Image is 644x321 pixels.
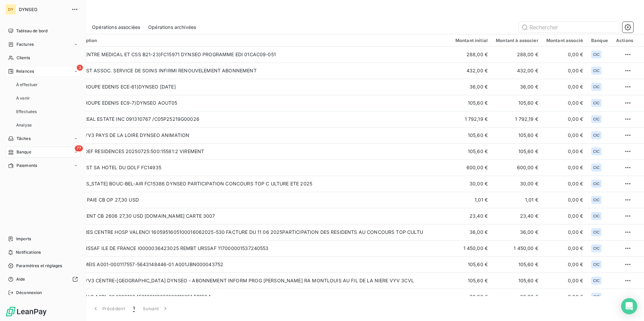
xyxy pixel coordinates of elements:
[129,301,139,316] button: 1
[593,246,600,250] span: CIC
[492,240,542,256] td: 1 450,00 €
[616,38,633,43] div: Actions
[68,159,451,176] td: VIR INST SA HOTEL DU GOLF FC14935
[542,176,587,192] td: 0,00 €
[68,111,451,127] td: MSP REAL ESTATE INC 091310767 /C05P25219G00026
[17,55,30,61] span: Clients
[68,208,451,224] td: PAIEMENT CB 2606 27,30 USD [DOMAIN_NAME] CARTE 3007
[542,95,587,111] td: 0,00 €
[593,117,600,121] span: CIC
[542,240,587,256] td: 0,00 €
[451,256,492,273] td: 105,60 €
[542,208,587,224] td: 0,00 €
[451,95,492,111] td: 105,60 €
[492,79,542,95] td: 36,00 €
[68,127,451,143] td: VIR VYV3 PAYS DE LA LOIRE DYNSEO ANIMATION
[492,143,542,159] td: 105,60 €
[542,127,587,143] td: 0,00 €
[16,263,62,269] span: Paramètres et réglages
[77,65,83,71] span: 3
[542,289,587,305] td: 0,00 €
[68,79,451,95] td: VIR GROUPE EDENIS ECE-61)DYNSEO [DATE]
[492,224,542,240] td: 36,00 €
[593,101,600,105] span: CIC
[16,28,47,34] span: Tableau de bord
[542,79,587,95] td: 0,00 €
[68,95,451,111] td: VIR GROUPE EDENIS EC9-7)DYNSEO AOUT05
[68,256,451,273] td: VIR EMEIS A001-000117557-5643148446-01 A001JBN000043752
[492,208,542,224] td: 23,40 €
[492,256,542,273] td: 105,60 €
[68,192,451,208] td: FRAIS PAIE CB OP 27,30 USD
[451,79,492,95] td: 36,00 €
[451,46,492,63] td: 288,00 €
[492,127,542,143] td: 105,60 €
[16,122,32,128] span: Analyse
[16,109,37,115] span: Effectuées
[451,192,492,208] td: 1,01 €
[16,249,41,255] span: Notifications
[133,305,135,312] span: 1
[492,289,542,305] td: 30,00 €
[5,306,47,317] img: Logo LeanPay
[542,63,587,79] td: 0,00 €
[451,273,492,289] td: 105,60 €
[19,7,67,12] span: DYNSEO
[17,149,31,155] span: Banque
[5,274,80,285] a: Aide
[593,85,600,89] span: CIC
[593,295,600,299] span: CIC
[492,95,542,111] td: 105,60 €
[542,224,587,240] td: 0,00 €
[68,224,451,240] td: VIR TRES CENTRE HOSP VALENCI 1605951605100016062025-530 FACTURE DU 11 06 2025PARTICIPATION DES RE...
[16,236,31,242] span: Imports
[546,38,583,43] div: Montant associé
[451,159,492,176] td: 600,00 €
[542,46,587,63] td: 0,00 €
[542,159,587,176] td: 0,00 €
[88,301,129,316] button: Précédent
[139,301,173,316] button: Suivant
[17,41,34,47] span: Factures
[593,69,600,73] span: CIC
[451,289,492,305] td: 30,00 €
[68,273,451,289] td: VIR VYV3 CENTRE-[GEOGRAPHIC_DATA] DYNSEO - ABONNEMENT INFORM PROG [PERSON_NAME] RA MONTLOUIS AU F...
[593,182,600,186] span: CIC
[72,38,447,43] div: Description
[591,38,608,43] div: Banque
[92,24,140,31] span: Opérations associées
[593,230,600,234] span: CIC
[519,22,620,33] input: Rechercher
[16,276,25,282] span: Aide
[455,38,488,43] div: Montant initial
[68,46,451,63] td: VIR CENTRE MEDICAL ET CSS B21-23)FC15971 DYNSEO PROGRAMME EDI 01CAC09-051
[492,273,542,289] td: 105,60 €
[5,4,16,15] div: DY
[68,143,451,159] td: VIR ADEF RESIDENCES 20250725:500:15581:2 VIREMENT
[451,127,492,143] td: 105,60 €
[542,192,587,208] td: 0,00 €
[148,24,196,31] span: Opérations archivées
[492,159,542,176] td: 600,00 €
[68,289,451,305] td: VIR C.H.C.ASBL 004002168458100119058100119051 FC1504
[451,143,492,159] td: 105,60 €
[593,133,600,137] span: CIC
[593,166,600,170] span: CIC
[621,298,637,314] div: Open Intercom Messenger
[593,149,600,153] span: CIC
[451,208,492,224] td: 23,40 €
[68,63,451,79] td: VIR INST ASSOC. SERVICE DE SOINS INFIRMI RENOUVELEMENT ABONNEMENT
[451,111,492,127] td: 1 792,19 €
[68,176,451,192] td: VIR [US_STATE] BOUC-BEL-AIR FC15386 DYNSEO PARTICIPATION CONCOURS TOP C ULTURE ETE 2025
[16,290,42,296] span: Déconnexion
[75,145,83,151] span: 77
[542,256,587,273] td: 0,00 €
[451,224,492,240] td: 36,00 €
[17,163,37,169] span: Paiements
[68,240,451,256] td: VIR URSSAF ILE DE FRANCE I0000036423025 REMBT URSSAF 117000001537240553
[16,82,38,88] span: À effectuer
[492,192,542,208] td: 1,01 €
[593,214,600,218] span: CIC
[492,63,542,79] td: 432,00 €
[492,176,542,192] td: 30,00 €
